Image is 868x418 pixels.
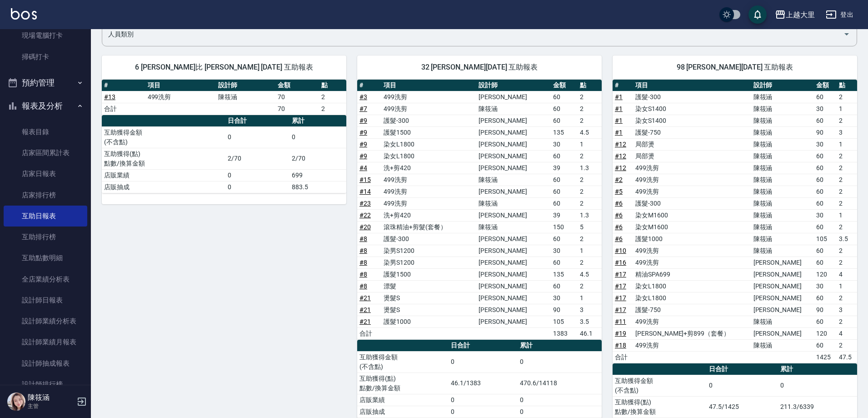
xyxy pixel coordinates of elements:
td: 2 [837,257,857,268]
td: 2 [837,91,857,103]
a: #12 [615,141,626,148]
button: 上越大里 [771,5,818,24]
td: 漂髮 [381,280,476,292]
td: 2 [837,115,857,126]
a: #21 [359,294,371,302]
a: #6 [615,200,623,207]
a: #3 [359,93,367,101]
td: [PERSON_NAME] [476,186,551,197]
a: #8 [359,259,367,266]
th: 日合計 [225,115,289,127]
td: 2 [837,174,857,186]
td: 499洗剪 [633,162,751,174]
td: 2 [319,91,346,103]
td: [PERSON_NAME] [751,327,814,339]
a: #17 [615,271,626,278]
a: 報表目錄 [4,121,87,142]
td: 60 [814,221,837,233]
td: [PERSON_NAME] [476,150,551,162]
a: #6 [615,235,623,242]
td: [PERSON_NAME] [476,304,551,316]
th: 項目 [633,80,751,91]
td: 3 [837,126,857,138]
td: [PERSON_NAME] [476,209,551,221]
td: 2/70 [225,148,289,169]
td: 1 [578,292,602,304]
td: 70 [275,103,319,115]
td: 39 [551,162,578,174]
th: 累計 [289,115,346,127]
td: 陳筱涵 [751,186,814,197]
td: 染女L1800 [633,280,751,292]
td: 店販抽成 [102,181,225,193]
button: 報表及分析 [4,94,87,118]
td: 499洗剪 [381,174,476,186]
a: #8 [359,282,367,290]
td: [PERSON_NAME] [476,268,551,280]
td: 染女L1800 [381,150,476,162]
a: #2 [615,176,623,183]
a: 設計師日報表 [4,290,87,311]
td: 499洗剪 [381,186,476,197]
td: 護髮1500 [381,126,476,138]
th: 金額 [275,80,319,91]
td: 60 [814,197,837,209]
span: 6 [PERSON_NAME]比 [PERSON_NAME] [DATE] 互助報表 [113,63,335,72]
td: 60 [814,292,837,304]
td: 染女L1800 [633,292,751,304]
a: #9 [359,152,367,160]
td: 1 [837,280,857,292]
a: #17 [615,306,626,313]
td: 5 [578,221,602,233]
td: 2 [837,197,857,209]
td: 60 [551,103,578,115]
th: 金額 [551,80,578,91]
th: 日合計 [707,363,778,375]
td: 1 [578,245,602,257]
td: 60 [814,162,837,174]
td: 120 [814,327,837,339]
a: #13 [104,93,115,101]
a: #11 [615,318,626,325]
th: # [357,80,381,91]
button: Open [839,27,854,41]
td: 883.5 [289,181,346,193]
td: 2 [578,233,602,245]
td: 染女S1400 [633,115,751,126]
a: 互助日報表 [4,206,87,227]
td: 陳筱涵 [751,174,814,186]
td: 1383 [551,327,578,339]
td: 30 [551,245,578,257]
td: 1 [837,209,857,221]
a: 店家排行榜 [4,185,87,206]
td: 2 [578,257,602,268]
a: #23 [359,200,371,207]
td: 1.3 [578,209,602,221]
th: 項目 [145,80,216,91]
td: 90 [814,126,837,138]
td: 陳筱涵 [751,103,814,115]
td: 2 [578,174,602,186]
td: 染女S1400 [633,103,751,115]
td: 1.3 [578,162,602,174]
a: #12 [615,164,626,171]
td: [PERSON_NAME] [476,292,551,304]
td: 30 [814,138,837,150]
td: 2 [578,103,602,115]
td: 60 [814,339,837,351]
th: 設計師 [751,80,814,91]
td: 499洗剪 [633,186,751,197]
td: 2 [837,162,857,174]
a: 互助點數明細 [4,247,87,268]
td: 染男S1200 [381,257,476,268]
td: 4.5 [578,126,602,138]
a: #4 [359,164,367,171]
a: #20 [359,223,371,231]
td: 燙髮S [381,292,476,304]
td: 0 [225,181,289,193]
td: 染女M1600 [633,221,751,233]
th: # [102,80,145,91]
p: 主管 [28,402,74,410]
img: Person [7,393,25,411]
a: #8 [359,235,367,242]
